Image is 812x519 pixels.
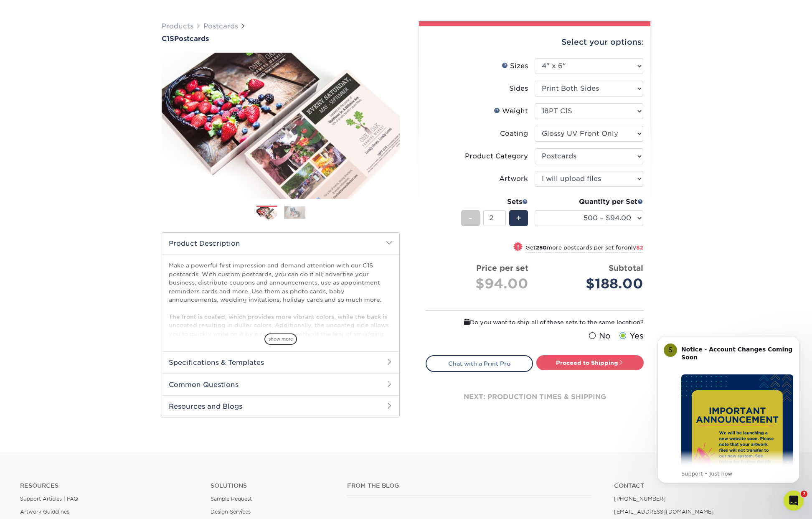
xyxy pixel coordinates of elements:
[614,496,666,502] a: [PHONE_NUMBER]
[203,22,238,30] a: Postcards
[509,84,528,94] div: Sides
[609,263,643,272] strong: Subtotal
[162,35,174,43] span: C1S
[500,129,528,139] div: Coating
[211,482,334,489] h4: Solutions
[645,328,812,488] iframe: Intercom notifications message
[432,274,528,294] div: $94.00
[426,318,644,327] div: Do you want to ship all of these sets to the same location?
[525,244,643,253] small: Get more postcards per set for
[211,496,252,502] a: Sample Request
[169,261,393,380] p: Make a powerful first impression and demand attention with our C1S postcards. With custom postcar...
[494,106,528,116] div: Weight
[536,244,547,251] strong: 250
[517,243,519,252] span: !
[617,330,644,342] label: Yes
[426,372,644,422] div: next: production times & shipping
[426,26,644,58] div: Select your options:
[461,197,528,207] div: Sets
[541,274,643,294] div: $188.00
[536,355,644,370] a: Proceed to Shipping
[465,151,528,161] div: Product Category
[614,482,792,489] a: Contact
[499,174,528,184] div: Artwork
[162,395,399,417] h2: Resources and Blogs
[162,22,193,30] a: Products
[2,494,71,516] iframe: Google Customer Reviews
[624,244,643,251] span: only
[784,491,804,511] iframe: Intercom live chat
[284,206,305,219] img: Postcards 02
[162,374,399,395] h2: Common Questions
[162,35,400,43] h1: Postcards
[502,61,528,71] div: Sizes
[211,509,251,515] a: Design Services
[20,482,198,489] h4: Resources
[614,509,714,515] a: [EMAIL_ADDRESS][DOMAIN_NAME]
[469,212,472,224] span: -
[535,197,643,207] div: Quantity per Set
[516,212,521,224] span: +
[587,330,611,342] label: No
[801,491,807,497] span: 7
[256,206,277,221] img: Postcards 01
[162,35,400,43] a: C1SPostcards
[636,244,643,251] span: $2
[347,482,591,489] h4: From the Blog
[162,351,399,373] h2: Specifications & Templates
[426,355,533,372] a: Chat with a Print Pro
[476,263,528,272] strong: Price per set
[162,233,399,254] h2: Product Description
[264,333,297,345] span: show more
[162,43,400,208] img: C1S 01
